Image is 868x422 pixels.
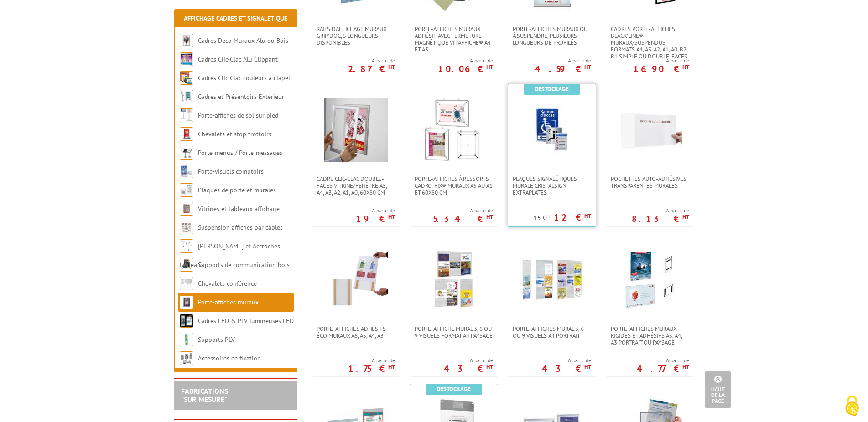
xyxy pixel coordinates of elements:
[317,26,395,46] span: Rails d'affichage muraux Grip'Doc, 5 longueurs disponibles
[180,90,193,103] img: Cadres et Présentoirs Extérieur
[415,325,493,339] span: Porte-affiche mural 3, 6 ou 9 visuels format A4 paysage
[415,175,493,196] span: Porte-affiches à ressorts Cadro-Fix® muraux A5 au A1 et 60x80 cm
[535,57,591,64] span: A partir de
[198,149,282,157] a: Porte-menus / Porte-messages
[180,108,193,122] img: Porte-affiches de sol sur pied
[180,333,193,346] img: Supports PLV
[415,26,493,53] span: Porte-affiches muraux adhésif avec fermeture magnétique VIT’AFFICHE® A4 et A3
[198,335,235,344] a: Supports PLV
[632,207,689,214] span: A partir de
[486,363,493,371] sup: HT
[437,385,471,393] b: Destockage
[198,279,257,288] a: Chevalets conférence
[682,63,689,71] sup: HT
[180,165,193,178] img: Porte-visuels comptoirs
[198,167,264,175] a: Porte-visuels comptoirs
[438,57,493,64] span: A partir de
[180,314,193,328] img: Cadres LED & PLV lumineuses LED
[324,248,388,312] img: Porte-affiches adhésifs éco muraux A6, A5, A4, A3
[180,127,193,141] img: Chevalets et stop trottoirs
[312,325,400,339] a: Porte-affiches adhésifs éco muraux A6, A5, A4, A3
[508,325,596,339] a: Porte-affiches mural 3, 6 ou 9 visuels A4 portrait
[348,57,395,64] span: A partir de
[535,85,569,93] b: Destockage
[433,216,493,221] p: 5.34 €
[542,366,591,371] p: 43 €
[618,248,682,312] img: Porte-affiches muraux rigides et adhésifs A5, A4, A3 portrait ou paysage
[508,175,596,196] a: Plaques signalétiques murale CristalSign – extraplates
[584,212,591,220] sup: HT
[181,386,228,404] a: FABRICATIONS"Sur Mesure"
[606,325,694,346] a: Porte-affiches muraux rigides et adhésifs A5, A4, A3 portrait ou paysage
[611,26,689,60] span: Cadres porte-affiches Black’Line® muraux/suspendus Formats A4, A3, A2, A1, A0, B2, B1 simple ou d...
[198,298,259,306] a: Porte-affiches muraux
[198,74,291,82] a: Cadres Clic-Clac couleurs à clapet
[198,55,278,63] a: Cadres Clic-Clac Alu Clippant
[198,317,294,325] a: Cadres LED & PLV lumineuses LED
[180,202,193,216] img: Vitrines et tableaux affichage
[584,363,591,371] sup: HT
[198,93,284,101] a: Cadres et Présentoirs Extérieur
[618,98,682,162] img: Pochettes auto-adhésives transparentes murales
[198,36,288,45] a: Cadres Deco Muraux Alu ou Bois
[356,216,395,221] p: 19 €
[356,207,395,214] span: A partir de
[388,63,395,71] sup: HT
[410,325,498,339] a: Porte-affiche mural 3, 6 ou 9 visuels format A4 paysage
[198,354,261,362] a: Accessoires de fixation
[180,71,193,85] img: Cadres Clic-Clac couleurs à clapet
[180,295,193,309] img: Porte-affiches muraux
[184,14,287,22] a: Affichage Cadres et Signalétique
[632,216,689,221] p: 8.13 €
[542,357,591,364] span: A partir de
[611,325,689,346] span: Porte-affiches muraux rigides et adhésifs A5, A4, A3 portrait ou paysage
[637,366,689,371] p: 4.77 €
[513,26,591,46] span: Porte-affiches muraux ou à suspendre, plusieurs longueurs de profilés
[180,52,193,66] img: Cadres Clic-Clac Alu Clippant
[433,207,493,214] span: A partir de
[554,215,591,220] p: 12 €
[584,63,591,71] sup: HT
[388,363,395,371] sup: HT
[520,98,584,162] img: Plaques signalétiques murale CristalSign – extraplates
[546,213,552,219] sup: HT
[198,261,290,269] a: Supports de communication bois
[836,391,868,422] button: Cookies (fenêtre modale)
[180,277,193,290] img: Chevalets conférence
[180,221,193,234] img: Suspension affiches par câbles
[180,183,193,197] img: Plaques de porte et murales
[348,66,395,72] p: 2.87 €
[198,111,278,119] a: Porte-affiches de sol sur pied
[312,175,400,196] a: Cadre clic-clac double-faces vitrine/fenêtre A5, A4, A3, A2, A1, A0, 60x80 cm
[508,26,596,46] a: Porte-affiches muraux ou à suspendre, plusieurs longueurs de profilés
[534,215,552,221] p: 15 €
[841,395,863,417] img: Cookies (fenêtre modale)
[535,66,591,72] p: 4.59 €
[705,371,731,408] a: Haut de la page
[324,98,388,162] img: Cadre clic-clac double-faces vitrine/fenêtre A5, A4, A3, A2, A1, A0, 60x80 cm
[180,34,193,47] img: Cadres Deco Muraux Alu ou Bois
[180,242,280,269] a: [PERSON_NAME] et Accroches tableaux
[198,186,276,194] a: Plaques de porte et murales
[486,63,493,71] sup: HT
[438,66,493,72] p: 10.06 €
[198,130,271,138] a: Chevalets et stop trottoirs
[513,325,591,339] span: Porte-affiches mural 3, 6 ou 9 visuels A4 portrait
[637,357,689,364] span: A partir de
[410,26,498,53] a: Porte-affiches muraux adhésif avec fermeture magnétique VIT’AFFICHE® A4 et A3
[486,213,493,221] sup: HT
[317,325,395,339] span: Porte-affiches adhésifs éco muraux A6, A5, A4, A3
[198,205,280,213] a: Vitrines et tableaux affichage
[422,98,486,162] img: Porte-affiches à ressorts Cadro-Fix® muraux A5 au A1 et 60x80 cm
[633,57,689,64] span: A partir de
[682,363,689,371] sup: HT
[348,366,395,371] p: 1.75 €
[410,175,498,196] a: Porte-affiches à ressorts Cadro-Fix® muraux A5 au A1 et 60x80 cm
[180,239,193,253] img: Cimaises et Accroches tableaux
[312,26,400,46] a: Rails d'affichage muraux Grip'Doc, 5 longueurs disponibles
[422,248,486,312] img: Porte-affiche mural 3, 6 ou 9 visuels format A4 paysage
[444,357,493,364] span: A partir de
[198,223,283,232] a: Suspension affiches par câbles
[180,351,193,365] img: Accessoires de fixation
[606,175,694,189] a: Pochettes auto-adhésives transparentes murales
